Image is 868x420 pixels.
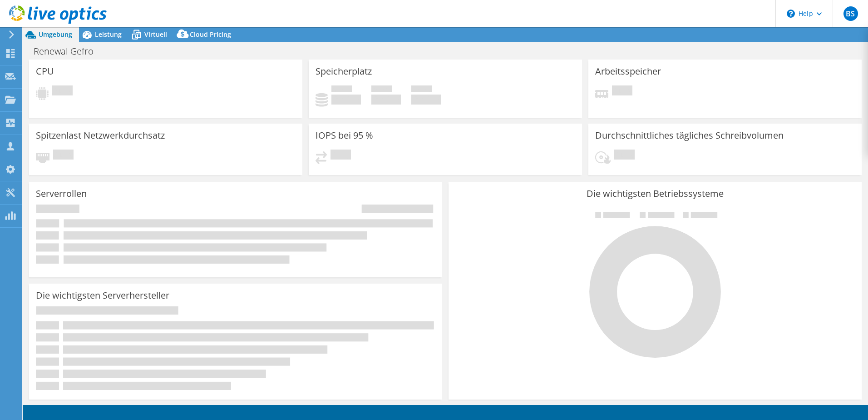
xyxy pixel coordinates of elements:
[36,130,165,140] h3: Spitzenlast Netzwerkdurchsatz
[53,150,74,162] span: Ausstehend
[30,46,108,56] h1: Renewal Gefro
[843,6,858,21] span: BS
[455,189,855,199] h3: Die wichtigsten Betriebssysteme
[144,30,167,39] span: Virtuell
[36,66,54,76] h3: CPU
[36,189,87,199] h3: Serverrollen
[331,85,352,95] span: Belegt
[190,30,231,39] span: Cloud Pricing
[36,290,169,300] h3: Die wichtigsten Serverhersteller
[612,85,632,98] span: Ausstehend
[371,95,401,105] h4: 0 GiB
[787,10,795,18] svg: \n
[331,95,361,105] h4: 0 GiB
[595,130,784,140] h3: Durchschnittliches tägliches Schreibvolumen
[371,85,392,95] span: Verfügbar
[614,150,635,162] span: Ausstehend
[39,30,72,39] span: Umgebung
[316,130,373,140] h3: IOPS bei 95 %
[316,66,372,76] h3: Speicherplatz
[52,85,73,98] span: Ausstehend
[411,85,432,95] span: Insgesamt
[95,30,122,39] span: Leistung
[595,66,661,76] h3: Arbeitsspeicher
[411,95,441,105] h4: 0 GiB
[330,150,351,162] span: Ausstehend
